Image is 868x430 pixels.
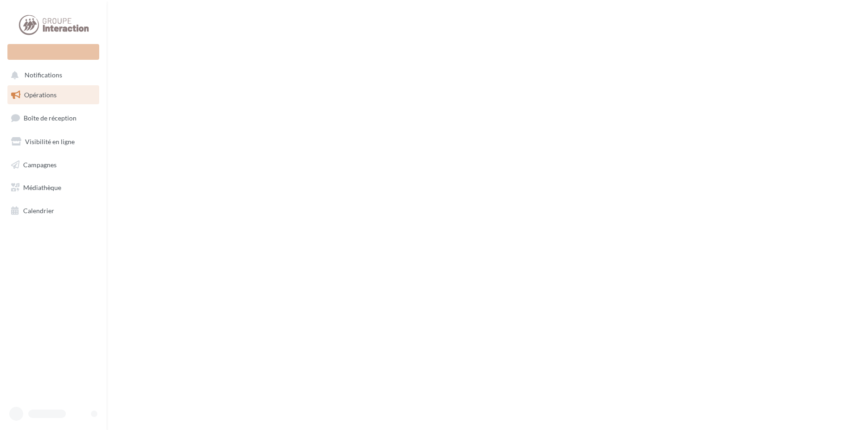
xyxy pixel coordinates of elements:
[24,114,77,122] span: Boîte de réception
[6,155,101,175] a: Campagnes
[24,91,57,99] span: Opérations
[6,178,101,197] a: Médiathèque
[6,108,101,128] a: Boîte de réception
[6,132,101,152] a: Visibilité en ligne
[6,85,101,105] a: Opérations
[7,44,99,60] div: Nouvelle campagne
[23,160,57,168] span: Campagnes
[25,71,62,79] span: Notifications
[25,138,75,145] span: Visibilité en ligne
[6,201,101,221] a: Calendrier
[23,207,54,215] span: Calendrier
[23,183,61,191] span: Médiathèque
